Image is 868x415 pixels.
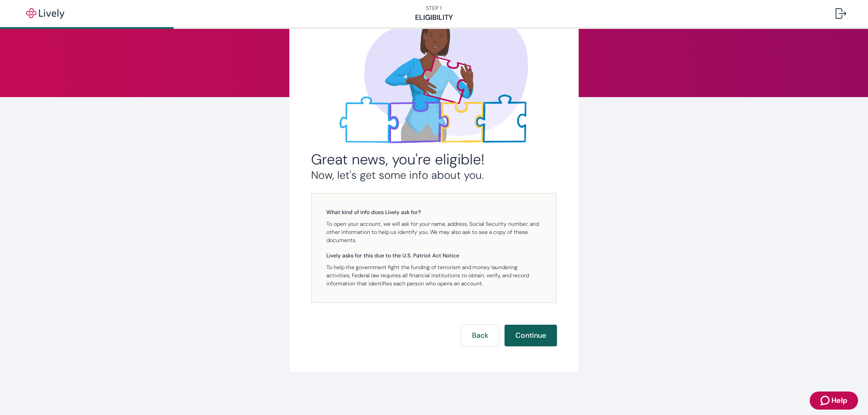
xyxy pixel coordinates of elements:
button: Back [461,325,499,346]
img: Lively [20,8,71,19]
h3: Now, let's get some info about you. [311,168,557,182]
p: To open your account, we will ask for your name, address, Social Security number, and other infor... [326,220,542,244]
button: Log out [828,3,854,24]
p: To help the government fight the funding of terrorism and money laundering activities, Federal la... [326,263,542,288]
h5: Lively asks for this due to the U.S. Patriot Act Notice [326,252,542,260]
h5: What kind of info does Lively ask for? [326,208,542,216]
h2: Great news, you're eligible! [311,150,557,168]
span: Help [831,395,847,406]
button: Zendesk support iconHelp [810,392,858,410]
svg: Zendesk support icon [821,395,831,406]
button: Continue [505,325,557,346]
